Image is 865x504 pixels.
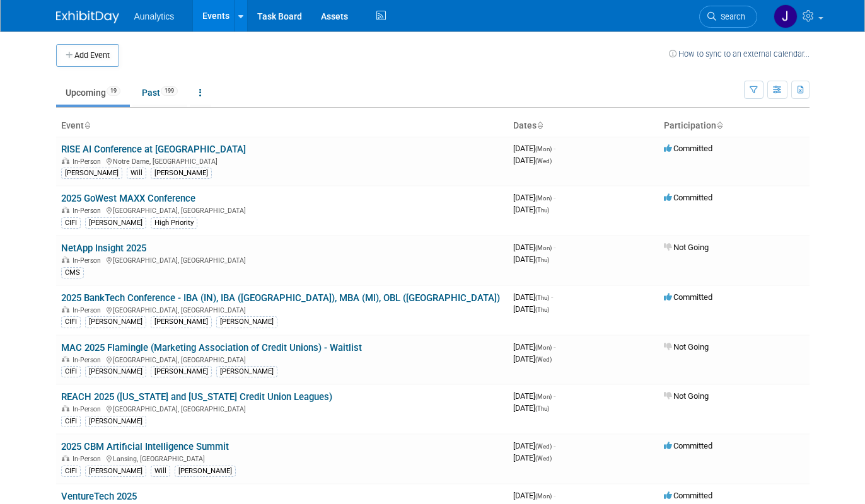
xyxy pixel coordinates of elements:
div: [PERSON_NAME] [85,416,146,427]
span: (Thu) [535,306,549,313]
span: (Mon) [535,195,552,202]
span: (Mon) [535,344,552,351]
th: Participation [659,115,810,137]
div: CIFI [61,466,81,477]
span: In-Person [73,207,105,215]
span: Committed [664,193,712,202]
button: Add Event [56,44,119,67]
div: [PERSON_NAME] [216,316,277,328]
img: In-Person Event [62,405,69,411]
a: Sort by Participation Type [716,120,723,130]
span: (Wed) [535,356,552,363]
div: CIFI [61,416,81,427]
span: [DATE] [513,243,555,252]
span: - [554,193,555,202]
span: [DATE] [513,354,552,364]
span: 19 [107,86,120,96]
span: Aunalytics [134,11,175,21]
img: In-Person Event [62,157,69,164]
a: Sort by Start Date [537,120,543,130]
span: (Thu) [535,405,549,412]
span: (Thu) [535,256,549,263]
span: [DATE] [513,144,555,153]
span: Not Going [664,391,709,401]
span: (Mon) [535,393,552,400]
span: - [554,243,555,252]
span: In-Person [73,455,105,463]
span: (Wed) [535,443,552,450]
span: (Mon) [535,244,552,251]
span: [DATE] [513,441,555,450]
a: NetApp Insight 2025 [61,243,146,254]
span: - [554,491,555,500]
span: - [554,441,555,450]
a: Upcoming19 [56,81,130,105]
span: [DATE] [513,304,549,314]
span: 199 [161,86,178,96]
th: Dates [508,115,659,137]
span: - [554,391,555,401]
div: [PERSON_NAME] [85,316,146,328]
a: Sort by Event Name [84,120,90,130]
span: Committed [664,491,712,500]
a: Past199 [132,81,187,105]
div: CIFI [61,316,81,328]
span: In-Person [73,157,105,166]
div: [PERSON_NAME] [151,168,212,179]
div: CMS [61,267,84,278]
span: In-Person [73,405,105,413]
span: - [554,144,555,153]
span: (Wed) [535,455,552,462]
div: High Priority [151,217,197,229]
a: MAC 2025 Flamingle (Marketing Association of Credit Unions) - Waitlist [61,342,362,353]
span: In-Person [73,356,105,364]
div: [PERSON_NAME] [151,316,212,328]
span: Committed [664,144,712,153]
img: Julie Grisanti-Cieslak [774,4,798,28]
a: VentureTech 2025 [61,491,137,502]
div: [PERSON_NAME] [85,466,146,477]
span: [DATE] [513,391,555,401]
a: REACH 2025 ([US_STATE] and [US_STATE] Credit Union Leagues) [61,391,332,403]
span: - [554,342,555,352]
a: 2025 BankTech Conference - IBA (IN), IBA ([GEOGRAPHIC_DATA]), MBA (MI), OBL ([GEOGRAPHIC_DATA]) [61,292,500,304]
div: Notre Dame, [GEOGRAPHIC_DATA] [61,156,503,166]
a: 2025 GoWest MAXX Conference [61,193,195,204]
span: [DATE] [513,205,549,214]
th: Event [56,115,508,137]
div: [GEOGRAPHIC_DATA], [GEOGRAPHIC_DATA] [61,403,503,413]
a: RISE AI Conference at [GEOGRAPHIC_DATA] [61,144,246,155]
div: [PERSON_NAME] [85,366,146,377]
span: Committed [664,441,712,450]
img: In-Person Event [62,256,69,263]
a: Search [699,6,757,28]
div: [GEOGRAPHIC_DATA], [GEOGRAPHIC_DATA] [61,304,503,314]
span: Committed [664,292,712,302]
span: (Wed) [535,157,552,164]
span: [DATE] [513,292,553,302]
div: [PERSON_NAME] [85,217,146,229]
span: Not Going [664,243,709,252]
img: In-Person Event [62,455,69,461]
span: [DATE] [513,453,552,462]
div: CIFI [61,217,81,229]
span: In-Person [73,306,105,314]
div: CIFI [61,366,81,377]
div: [PERSON_NAME] [61,168,122,179]
div: [PERSON_NAME] [151,366,212,377]
span: (Thu) [535,207,549,214]
div: Will [151,466,170,477]
span: [DATE] [513,491,555,500]
div: [PERSON_NAME] [175,466,236,477]
span: Search [716,12,745,21]
span: Not Going [664,342,709,352]
span: [DATE] [513,403,549,413]
img: In-Person Event [62,207,69,213]
div: [GEOGRAPHIC_DATA], [GEOGRAPHIC_DATA] [61,205,503,215]
span: In-Person [73,256,105,265]
div: Will [127,168,146,179]
img: In-Person Event [62,356,69,362]
span: (Thu) [535,294,549,301]
a: How to sync to an external calendar... [669,49,810,59]
a: 2025 CBM Artificial Intelligence Summit [61,441,229,452]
